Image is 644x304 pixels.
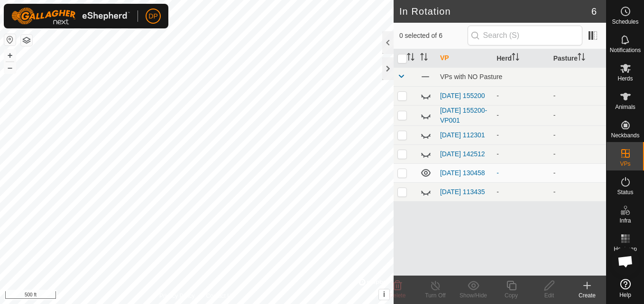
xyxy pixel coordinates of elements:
[497,168,545,178] div: -
[148,11,157,21] span: DP
[615,104,635,110] span: Animals
[440,169,485,177] a: [DATE] 130458
[11,8,130,25] img: Gallagher Logo
[379,289,389,300] button: i
[468,26,582,45] input: Search (S)
[550,105,606,125] td: -
[416,291,454,300] div: Turn Off
[454,291,492,300] div: Show/Hide
[399,6,591,17] h2: In Rotation
[440,73,602,80] div: VPs with NO Pasture
[611,133,639,138] span: Neckbands
[389,292,406,299] span: Delete
[578,54,585,62] p-sorticon: Activate to sort
[399,31,468,41] span: 0 selected of 6
[610,47,641,53] span: Notifications
[550,49,606,68] th: Pasture
[159,292,195,300] a: Privacy Policy
[440,150,485,158] a: [DATE] 142512
[619,218,631,224] span: Infra
[21,35,32,46] button: Map Layers
[497,149,545,159] div: -
[617,76,633,81] span: Herds
[4,50,16,61] button: +
[440,92,485,99] a: [DATE] 155200
[407,54,414,62] p-sorticon: Activate to sort
[440,188,485,196] a: [DATE] 113435
[550,144,606,163] td: -
[492,291,530,300] div: Copy
[614,246,637,252] span: Heatmap
[206,292,234,300] a: Contact Us
[512,54,519,62] p-sorticon: Activate to sort
[383,290,385,298] span: i
[497,130,545,140] div: -
[550,163,606,182] td: -
[497,187,545,197] div: -
[436,49,493,68] th: VP
[612,19,638,25] span: Schedules
[440,131,485,139] a: [DATE] 112301
[497,110,545,120] div: -
[607,275,644,302] a: Help
[493,49,549,68] th: Herd
[497,91,545,101] div: -
[617,189,633,195] span: Status
[591,4,597,18] span: 6
[619,292,631,298] span: Help
[4,34,16,45] button: Reset Map
[620,161,630,167] span: VPs
[550,125,606,144] td: -
[440,107,487,124] a: [DATE] 155200-VP001
[611,247,640,276] div: Open chat
[4,62,16,73] button: –
[530,291,568,300] div: Edit
[550,182,606,201] td: -
[420,54,428,62] p-sorticon: Activate to sort
[550,86,606,105] td: -
[568,291,606,300] div: Create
